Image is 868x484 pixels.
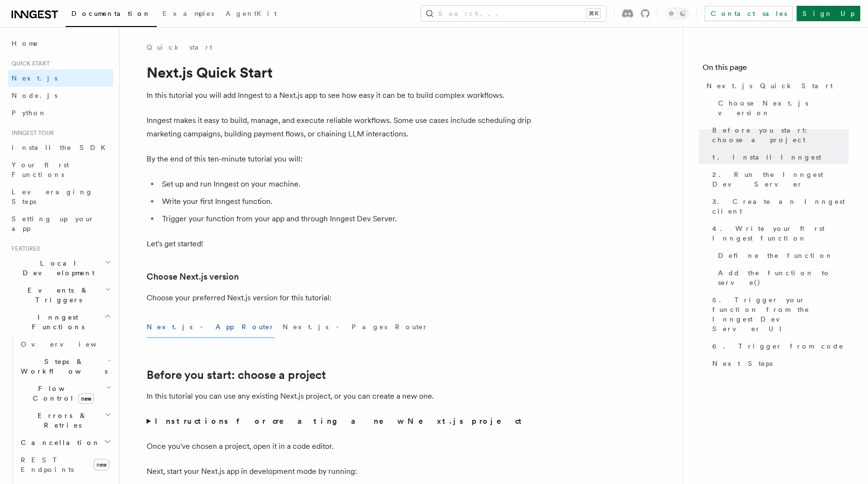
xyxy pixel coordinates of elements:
[708,148,849,166] a: 1. Install Inngest
[8,129,54,137] span: Inngest tour
[8,309,113,336] button: Inngest Functions
[718,268,849,287] span: Add the function to serve()
[147,270,239,283] a: Choose Next.js version
[712,170,849,189] span: 2. Run the Inngest Dev Server
[797,6,860,21] a: Sign Up
[17,384,106,403] span: Flow Control
[714,264,849,291] a: Add the function to serve()
[705,6,793,21] a: Contact sales
[706,81,833,91] span: Next.js Quick Start
[17,434,113,451] button: Cancellation
[703,62,849,77] h4: On this page
[712,359,773,368] span: Next Steps
[147,390,532,403] p: In this tutorial you can use any existing Next.js project, or you can create a new one.
[712,341,844,351] span: 6. Trigger from code
[147,237,532,251] p: Let's get started!
[12,39,39,48] span: Home
[147,415,532,428] summary: Instructions for creating a new Next.js project
[8,282,113,309] button: Events & Triggers
[8,183,113,210] a: Leveraging Steps
[17,336,113,353] a: Overview
[159,212,532,226] li: Trigger your function from your app and through Inngest Dev Server.
[12,109,47,117] span: Python
[226,10,277,17] span: AgentKit
[8,258,105,278] span: Local Development
[159,195,532,208] li: Write your first Inngest function.
[17,357,108,376] span: Steps & Workflows
[147,440,532,453] p: Once you've chosen a project, open it in a code editor.
[8,245,40,253] span: Features
[708,121,849,148] a: Before you start: choose a project
[17,407,113,434] button: Errors & Retries
[8,35,113,52] a: Home
[94,459,109,471] span: new
[8,255,113,282] button: Local Development
[147,64,532,81] h1: Next.js Quick Start
[12,161,69,178] span: Your first Functions
[708,193,849,220] a: 3. Create an Inngest client
[71,10,151,17] span: Documentation
[714,247,849,264] a: Define the function
[147,316,275,338] button: Next.js - App Router
[147,152,532,166] p: By the end of this ten-minute tutorial you will:
[147,465,532,478] p: Next, start your Next.js app in development mode by running:
[712,197,849,216] span: 3. Create an Inngest client
[718,98,849,118] span: Choose Next.js version
[708,220,849,247] a: 4. Write your first Inngest function
[708,355,849,372] a: Next Steps
[665,8,689,19] button: Toggle dark mode
[155,417,526,426] strong: Instructions for creating a new Next.js project
[708,337,849,355] a: 6. Trigger from code
[8,69,113,87] a: Next.js
[17,438,100,447] span: Cancellation
[17,411,105,430] span: Errors & Retries
[147,291,532,305] p: Choose your preferred Next.js version for this tutorial:
[718,251,833,260] span: Define the function
[21,456,74,473] span: REST Endpoints
[8,104,113,121] a: Python
[78,393,94,404] span: new
[8,210,113,237] a: Setting up your app
[147,42,212,52] a: Quick start
[8,139,113,156] a: Install the SDK
[17,353,113,380] button: Steps & Workflows
[587,9,600,18] kbd: ⌘K
[283,316,428,338] button: Next.js - Pages Router
[712,224,849,243] span: 4. Write your first Inngest function
[712,125,849,145] span: Before you start: choose a project
[421,6,606,21] button: Search...⌘K
[21,340,120,348] span: Overview
[159,177,532,191] li: Set up and run Inngest on your machine.
[12,144,111,151] span: Install the SDK
[712,295,849,334] span: 5. Trigger your function from the Inngest Dev Server UI
[147,368,326,382] a: Before you start: choose a project
[12,215,95,232] span: Setting up your app
[157,3,220,26] a: Examples
[8,60,50,67] span: Quick start
[220,3,283,26] a: AgentKit
[163,10,214,17] span: Examples
[12,92,57,99] span: Node.js
[708,166,849,193] a: 2. Run the Inngest Dev Server
[703,77,849,94] a: Next.js Quick Start
[66,3,157,27] a: Documentation
[12,74,57,82] span: Next.js
[708,291,849,337] a: 5. Trigger your function from the Inngest Dev Server UI
[8,285,105,305] span: Events & Triggers
[17,380,113,407] button: Flow Controlnew
[8,87,113,104] a: Node.js
[712,152,821,162] span: 1. Install Inngest
[147,89,532,102] p: In this tutorial you will add Inngest to a Next.js app to see how easy it can be to build complex...
[17,451,113,478] a: REST Endpointsnew
[12,188,93,205] span: Leveraging Steps
[8,156,113,183] a: Your first Functions
[147,114,532,141] p: Inngest makes it easy to build, manage, and execute reliable workflows. Some use cases include sc...
[8,312,104,332] span: Inngest Functions
[714,94,849,121] a: Choose Next.js version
